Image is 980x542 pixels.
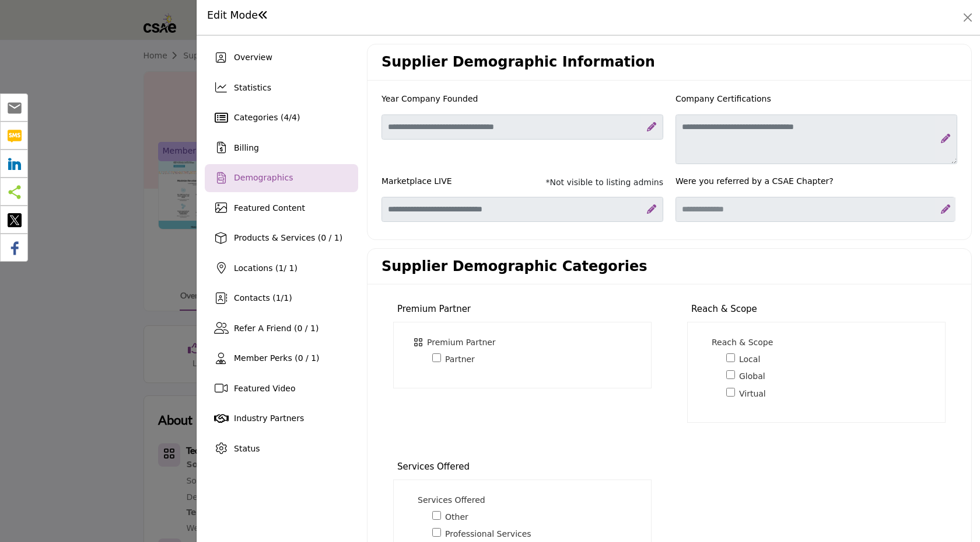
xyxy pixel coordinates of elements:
[234,263,297,273] span: Locations ( / 1)
[416,353,637,366] div: Toggle Category
[739,370,765,383] span: Global
[418,494,485,506] p: Services Offered
[234,293,292,303] span: Contacts ( / )
[397,303,471,316] div: Premium Partner
[278,263,283,273] span: 1
[381,93,478,105] label: Year Company Founded
[445,353,475,366] span: Partner
[432,511,441,520] input: Select Other
[234,444,260,453] span: Status
[381,258,647,275] h3: Supplier Demographic Categories
[283,293,289,303] span: 1
[234,353,320,363] span: Member Perks (0 / 1)
[675,93,771,105] label: Company Certifications
[234,384,295,393] span: Featured Video
[675,114,957,164] textarea: Enter value for Company Certifications
[432,528,441,537] input: Select Professional Services
[234,113,300,122] span: Categories ( / )
[234,324,318,333] span: Refer A Friend (0 / 1)
[234,414,304,423] span: Industry Partners
[675,197,955,222] select: Select Options
[381,197,663,222] input: Enter value for Marketplace LIVE
[234,83,271,92] span: Statistics
[726,388,735,397] input: Select Virtual
[691,303,757,316] div: Reach & Scope
[292,113,297,122] span: 4
[381,54,655,71] h2: Supplier Demographic Information
[710,353,931,401] div: Toggle Category
[381,114,663,140] input: Enter value for Year Company Founded
[445,511,468,523] span: Other
[234,53,272,62] span: Overview
[276,293,281,303] span: 1
[427,336,496,349] p: Premium Partner
[397,460,470,474] div: Services Offered
[960,9,976,26] button: Close
[283,113,289,122] span: 4
[234,173,293,182] span: Demographics
[739,353,760,366] span: Solutions provided in more localized geographical areas
[445,528,531,540] span: Professional Services
[712,336,773,349] p: Reach & Scope
[234,233,342,242] span: Products & Services (0 / 1)
[432,353,441,362] input: Select Partner
[234,203,305,213] span: Featured Content
[726,353,735,362] input: Select Local
[381,175,452,187] label: Marketplace LIVE
[234,143,259,152] span: Billing
[545,178,663,187] span: *Not visible to listing admins
[739,388,766,400] span: Virtual
[207,9,268,22] h1: Edit Mode
[675,175,834,187] label: Were you referred by a CSAE Chapter?
[726,370,735,379] input: Select Global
